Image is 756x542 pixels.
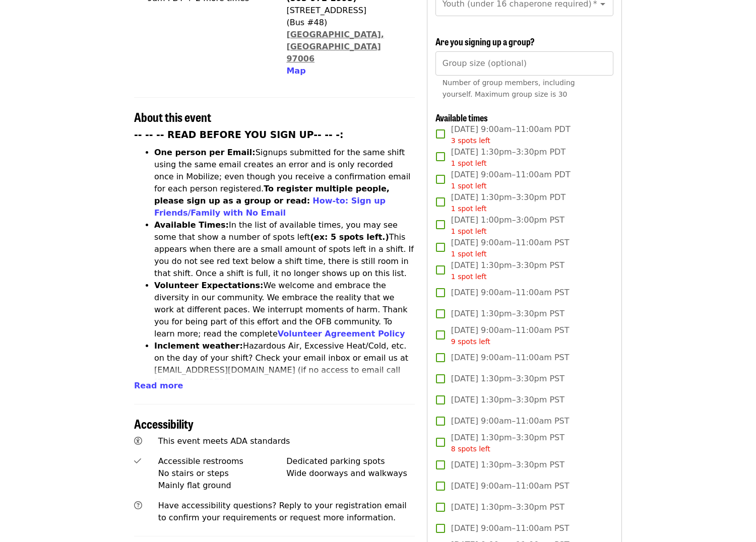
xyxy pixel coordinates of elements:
[134,380,183,392] button: Read more
[451,522,570,534] span: [DATE] 9:00am–11:00am PST
[154,281,264,290] strong: Volunteer Expectations:
[134,436,142,446] i: universal-access icon
[451,227,487,235] span: 1 spot left
[451,273,487,281] span: 1 spot left
[451,394,564,406] span: [DATE] 1:30pm–3:30pm PST
[451,214,564,237] span: [DATE] 1:00pm–3:00pm PST
[154,196,386,218] a: How-to: Sign up Friends/Family with No Email
[451,501,564,513] span: [DATE] 1:30pm–3:30pm PST
[451,415,570,427] span: [DATE] 9:00am–11:00am PST
[451,205,487,213] span: 1 spot left
[451,159,487,167] span: 1 spot left
[451,373,564,385] span: [DATE] 1:30pm–3:30pm PST
[286,30,384,63] a: [GEOGRAPHIC_DATA], [GEOGRAPHIC_DATA] 97006
[154,220,229,230] strong: Available Times:
[435,51,613,76] input: [object Object]
[286,17,406,29] div: (Bus #48)
[286,455,415,467] div: Dedicated parking spots
[451,352,570,364] span: [DATE] 9:00am–11:00am PST
[154,219,415,280] li: In the list of available times, you may see some that show a number of spots left This appears wh...
[435,35,535,48] span: Are you signing up a group?
[451,259,564,282] span: [DATE] 1:30pm–3:30pm PST
[154,280,415,340] li: We welcome and embrace the diversity in our community. We embrace the reality that we work at dif...
[286,66,305,76] span: Map
[451,324,570,347] span: [DATE] 9:00am–11:00am PST
[154,340,415,400] li: Hazardous Air, Excessive Heat/Cold, etc. on the day of your shift? Check your email inbox or emai...
[451,191,565,214] span: [DATE] 1:30pm–3:30pm PDT
[158,467,287,480] div: No stairs or steps
[158,455,287,467] div: Accessible restrooms
[451,445,490,453] span: 8 spots left
[451,250,487,258] span: 1 spot left
[286,467,415,480] div: Wide doorways and walkways
[451,146,565,169] span: [DATE] 1:30pm–3:30pm PDT
[134,415,194,432] span: Accessibility
[451,123,571,146] span: [DATE] 9:00am–11:00am PDT
[451,432,564,454] span: [DATE] 1:30pm–3:30pm PST
[134,501,142,510] i: question-circle icon
[134,456,141,466] i: check icon
[451,182,487,190] span: 1 spot left
[451,308,564,320] span: [DATE] 1:30pm–3:30pm PST
[286,65,305,77] button: Map
[451,459,564,471] span: [DATE] 1:30pm–3:30pm PST
[310,232,389,242] strong: (ex: 5 spots left.)
[134,108,211,125] span: About this event
[154,341,243,351] strong: Inclement weather:
[134,381,183,390] span: Read more
[451,480,570,492] span: [DATE] 9:00am–11:00am PST
[451,237,570,259] span: [DATE] 9:00am–11:00am PST
[158,480,287,492] div: Mainly flat ground
[278,329,405,338] a: Volunteer Agreement Policy
[134,129,344,140] strong: -- -- -- READ BEFORE YOU SIGN UP-- -- -:
[451,169,571,191] span: [DATE] 9:00am–11:00am PDT
[451,337,490,346] span: 9 spots left
[154,147,415,219] li: Signups submitted for the same shift using the same email creates an error and is only recorded o...
[158,501,407,522] span: Have accessibility questions? Reply to your registration email to confirm your requirements or re...
[451,287,570,299] span: [DATE] 9:00am–11:00am PST
[158,436,290,446] span: This event meets ADA standards
[435,111,488,124] span: Available times
[154,184,390,206] strong: To register multiple people, please sign up as a group or read:
[443,79,575,98] span: Number of group members, including yourself. Maximum group size is 30
[154,148,256,157] strong: One person per Email:
[451,137,490,145] span: 3 spots left
[286,5,406,17] div: [STREET_ADDRESS]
